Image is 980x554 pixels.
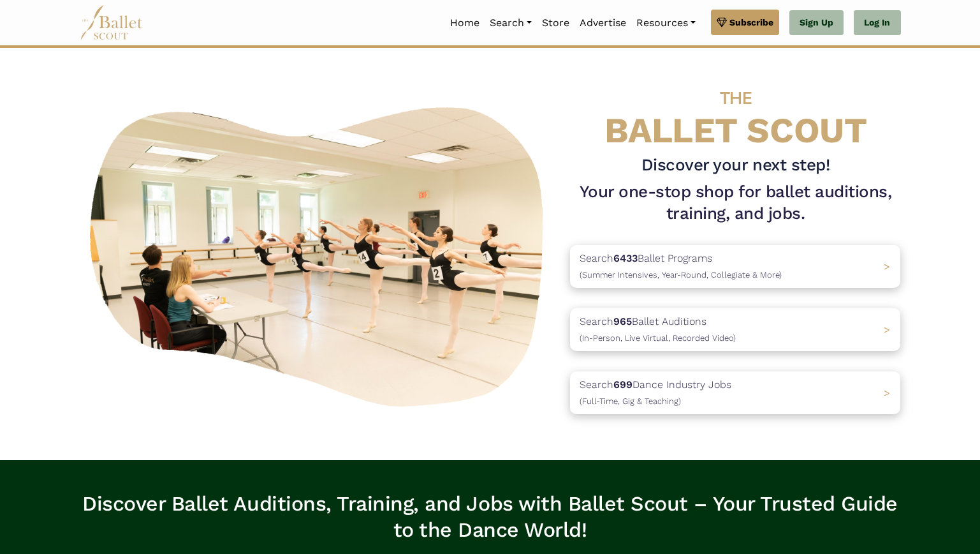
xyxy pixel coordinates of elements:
[80,491,901,544] h3: Discover Ballet Auditions, Training, and Jobs with Ballet Scout – Your Trusted Guide to the Dance...
[789,10,844,36] a: Sign Up
[580,377,731,409] p: Search Dance Industry Jobs
[884,260,890,273] span: >
[580,250,782,283] p: Search Ballet Programs
[570,245,900,288] a: Search6433Ballet Programs(Summer Intensives, Year-Round, Collegiate & More)>
[631,10,701,36] a: Resources
[613,378,633,391] b: 699
[613,252,638,264] b: 6433
[485,10,537,36] a: Search
[570,73,900,149] h4: BALLET SCOUT
[717,15,727,29] img: gem.svg
[580,333,736,343] span: (In-Person, Live Virtual, Recorded Video)
[570,154,900,176] h3: Discover your next step!
[570,308,900,351] a: Search965Ballet Auditions(In-Person, Live Virtual, Recorded Video) >
[711,10,779,35] a: Subscribe
[570,371,900,414] a: Search699Dance Industry Jobs(Full-Time, Gig & Teaching) >
[537,10,574,36] a: Store
[729,15,773,29] span: Subscribe
[80,93,560,414] img: A group of ballerinas talking to each other in a ballet studio
[574,10,631,36] a: Advertise
[884,387,890,399] span: >
[884,324,890,336] span: >
[580,313,736,346] p: Search Ballet Auditions
[445,10,485,36] a: Home
[854,10,900,36] a: Log In
[580,396,681,406] span: (Full-Time, Gig & Teaching)
[613,315,632,327] b: 965
[580,270,782,280] span: (Summer Intensives, Year-Round, Collegiate & More)
[570,181,900,225] h1: Your one-stop shop for ballet auditions, training, and jobs.
[720,87,752,109] span: THE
